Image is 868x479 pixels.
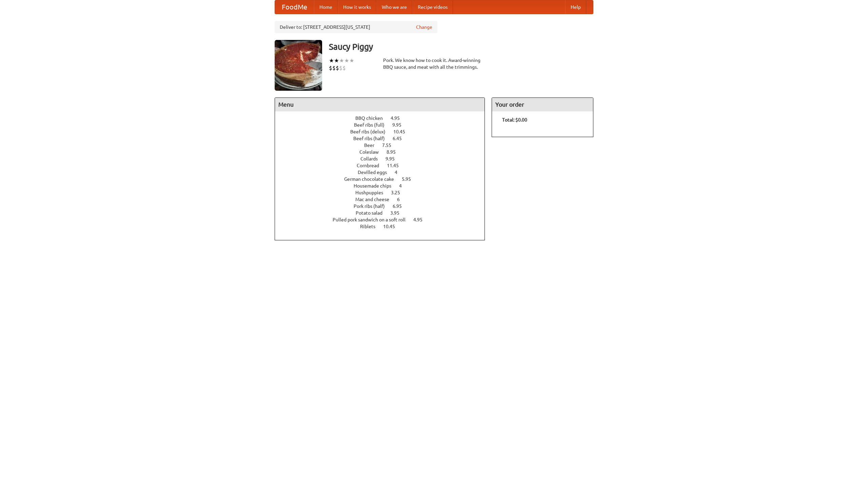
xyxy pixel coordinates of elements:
li: $ [329,64,332,72]
li: $ [332,64,336,72]
img: angular.jpg [275,40,322,91]
span: 4 [399,183,409,189]
a: Recipe videos [412,0,453,14]
span: 6 [397,197,407,202]
span: 10.45 [393,129,412,134]
li: $ [339,64,342,72]
h3: Saucy Piggy [329,40,593,53]
a: Home [314,0,338,14]
span: Mac and cheese [355,197,396,202]
span: 5.95 [402,176,418,182]
a: Beef ribs (full) 9.95 [354,122,414,128]
span: Pork ribs (half) [354,203,392,209]
span: Potato salad [356,210,389,216]
span: 4.95 [391,115,407,121]
b: Total: $0.00 [502,117,527,123]
span: Beer [364,143,381,148]
span: Beef ribs (full) [354,122,391,128]
span: 4.95 [413,217,429,222]
a: Beer 7.55 [364,143,404,148]
li: ★ [349,57,354,64]
a: Collards 9.95 [360,156,407,161]
li: $ [342,64,346,72]
span: 9.95 [386,156,401,161]
span: Devilled eggs [358,170,394,175]
span: 3.95 [390,210,406,216]
a: Help [565,0,586,14]
a: Mac and cheese 6 [355,197,412,202]
span: Cornbread [357,163,386,168]
span: 6.95 [393,203,409,209]
li: ★ [334,57,339,64]
li: ★ [329,57,334,64]
span: Beef ribs (half) [353,136,392,141]
div: Deliver to: [STREET_ADDRESS][US_STATE] [275,21,437,33]
a: Devilled eggs 4 [358,170,410,175]
span: 9.95 [392,122,408,128]
a: BBQ chicken 4.95 [355,115,412,121]
a: Cornbread 11.45 [357,163,411,168]
span: BBQ chicken [355,115,390,121]
span: 3.25 [391,190,407,195]
span: Coleslaw [359,149,386,155]
li: ★ [339,57,344,64]
h4: Menu [275,98,485,111]
a: Who we are [376,0,412,14]
a: Change [416,24,432,30]
span: 7.55 [382,143,398,148]
span: Beef ribs (delux) [350,129,392,134]
a: Riblets 10.45 [360,224,408,229]
span: Riblets [360,224,382,229]
div: Pork. We know how to cook it. Award-winning BBQ sauce, and meat with all the trimmings. [383,57,485,70]
a: Beef ribs (delux) 10.45 [350,129,418,134]
span: 8.95 [387,149,402,155]
span: 10.45 [383,224,402,229]
a: Hushpuppies 3.25 [355,190,413,195]
span: Hushpuppies [355,190,390,195]
a: Coleslaw 8.95 [359,149,408,155]
span: 4 [395,170,404,175]
a: Beef ribs (half) 6.45 [353,136,414,141]
a: FoodMe [275,0,314,14]
span: Housemade chips [354,183,398,189]
a: Pulled pork sandwich on a soft roll 4.95 [333,217,435,222]
a: Housemade chips 4 [354,183,414,189]
span: 6.45 [393,136,409,141]
span: Collards [360,156,384,161]
li: $ [336,64,339,72]
h4: Your order [492,98,593,111]
span: German chocolate cake [344,176,401,182]
li: ★ [344,57,349,64]
a: German chocolate cake 5.95 [344,176,423,182]
a: How it works [338,0,376,14]
span: Pulled pork sandwich on a soft roll [333,217,412,222]
span: 11.45 [387,163,406,168]
a: Potato salad 3.95 [356,210,412,216]
a: Pork ribs (half) 6.95 [354,203,414,209]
